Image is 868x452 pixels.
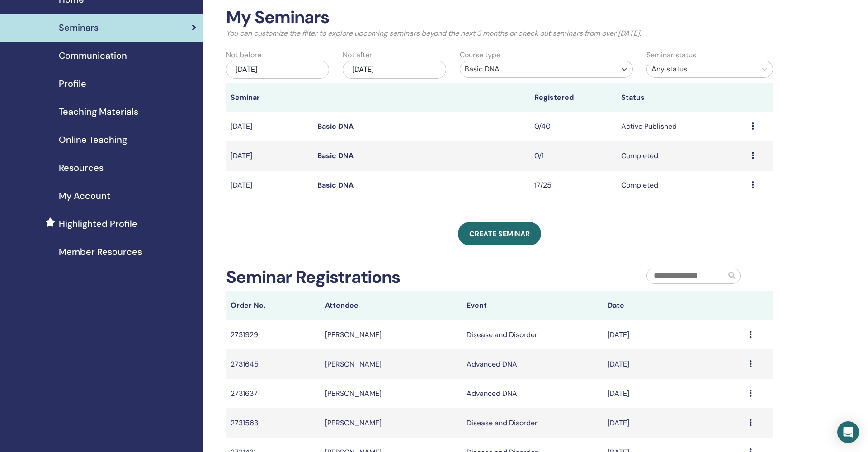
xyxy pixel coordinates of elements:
[343,61,446,79] div: [DATE]
[458,222,541,245] a: Create seminar
[226,320,321,349] td: 2731929
[226,408,321,438] td: 2731563
[462,291,604,320] th: Event
[59,77,86,90] span: Profile
[226,61,329,79] div: [DATE]
[226,83,313,112] th: Seminar
[226,291,321,320] th: Order No.
[226,379,321,408] td: 2731637
[603,379,745,408] td: [DATE]
[226,141,313,171] td: [DATE]
[321,291,462,320] th: Attendee
[603,320,745,349] td: [DATE]
[317,180,354,190] a: Basic DNA
[469,229,530,239] span: Create seminar
[646,50,696,61] label: Seminar status
[530,83,617,112] th: Registered
[530,112,617,141] td: 0/40
[465,64,611,75] div: Basic DNA
[226,267,400,288] h2: Seminar Registrations
[321,379,462,408] td: [PERSON_NAME]
[837,421,859,443] div: Open Intercom Messenger
[462,408,604,438] td: Disease and Disorder
[59,105,138,118] span: Teaching Materials
[462,349,604,379] td: Advanced DNA
[226,28,773,39] p: You can customize the filter to explore upcoming seminars beyond the next 3 months or check out s...
[603,291,745,320] th: Date
[530,171,617,200] td: 17/25
[226,50,261,61] label: Not before
[59,189,110,202] span: My Account
[462,320,604,349] td: Disease and Disorder
[651,64,751,75] div: Any status
[603,408,745,438] td: [DATE]
[317,122,354,131] a: Basic DNA
[321,408,462,438] td: [PERSON_NAME]
[226,349,321,379] td: 2731645
[617,141,747,171] td: Completed
[226,7,773,28] h2: My Seminars
[226,112,313,141] td: [DATE]
[617,171,747,200] td: Completed
[617,112,747,141] td: Active Published
[462,379,604,408] td: Advanced DNA
[530,141,617,171] td: 0/1
[343,50,372,61] label: Not after
[59,49,127,62] span: Communication
[317,151,354,160] a: Basic DNA
[59,245,142,259] span: Member Resources
[617,83,747,112] th: Status
[321,349,462,379] td: [PERSON_NAME]
[321,320,462,349] td: [PERSON_NAME]
[460,50,500,61] label: Course type
[59,217,137,231] span: Highlighted Profile
[59,21,99,34] span: Seminars
[59,133,127,146] span: Online Teaching
[603,349,745,379] td: [DATE]
[226,171,313,200] td: [DATE]
[59,161,104,174] span: Resources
